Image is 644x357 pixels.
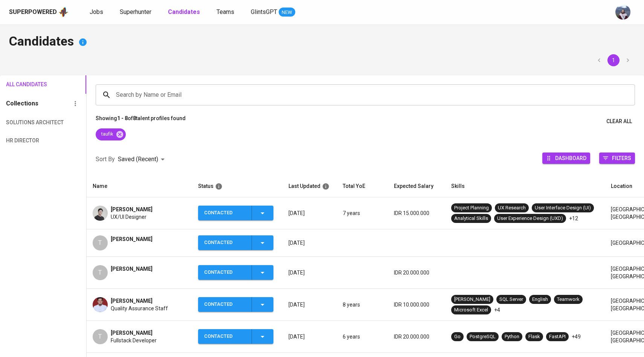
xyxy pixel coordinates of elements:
a: Superhunter [120,8,153,17]
p: 6 years [343,333,382,340]
button: page 1 [607,54,620,66]
div: Project Planning [454,204,489,212]
p: Showing of talent profiles found [96,114,186,128]
div: Microsoft Excel [454,307,488,314]
span: [PERSON_NAME] [111,329,153,337]
span: Superhunter [120,8,151,15]
p: +4 [494,306,500,314]
p: +12 [569,215,578,222]
div: Contacted [204,265,246,280]
div: Python [505,333,519,340]
span: HR Director [6,136,47,145]
p: IDR 20.000.000 [394,333,439,340]
img: 76cf025614b67775843e50bfa9a0bab8.jpg [93,297,108,312]
span: Fullstack Developer [111,337,157,344]
a: GlintsGPT NEW [251,8,295,17]
p: 7 years [343,209,382,217]
button: Contacted [198,206,273,220]
span: Teams [217,8,234,15]
a: Jobs [90,8,105,17]
div: PostgreSQL [470,333,496,340]
span: NEW [279,9,295,16]
button: Contacted [198,265,273,280]
span: Solutions Architect [6,118,47,127]
span: Filters [612,153,631,163]
div: taufik [96,128,126,140]
img: christine.raharja@glints.com [615,5,630,20]
p: Sort By [96,155,115,164]
b: 8 [133,115,136,121]
b: Candidates [168,8,200,15]
div: FastAPI [549,333,566,340]
button: Contacted [198,235,273,250]
th: Total YoE [337,175,388,197]
span: taufik [96,131,118,138]
button: Contacted [198,297,273,312]
div: T [93,235,108,250]
th: Last Updated [282,175,337,197]
th: Status [192,175,282,197]
div: [PERSON_NAME] [454,296,490,303]
span: Dashboard [555,153,586,163]
p: [DATE] [288,209,331,217]
a: Candidates [168,8,201,17]
p: [DATE] [288,269,331,276]
p: IDR 15.000.000 [394,209,439,217]
div: Contacted [204,235,246,250]
img: app logo [58,6,69,18]
span: Jobs [90,8,103,15]
img: 38ba15cae1c56a451e08c4c687220435.jpg [93,206,108,221]
button: Dashboard [542,153,590,164]
span: Quality Assurance Staff [111,305,168,312]
div: Teamwork [557,296,580,303]
span: [PERSON_NAME] [111,297,153,305]
p: [DATE] [288,301,331,308]
div: Contacted [204,297,246,312]
th: Skills [445,175,605,197]
div: Go [454,333,461,340]
div: User Interface Design (UI) [535,204,591,212]
div: Analytical Skills [454,215,488,222]
b: 1 - 8 [117,115,128,121]
div: T [93,329,108,344]
p: +49 [572,333,581,340]
span: Clear All [606,117,632,126]
nav: pagination navigation [592,54,635,66]
h6: Collections [6,98,38,109]
div: Saved (Recent) [118,153,167,166]
div: Flask [528,333,540,340]
a: Superpoweredapp logo [9,6,69,18]
p: 8 years [343,301,382,308]
p: [DATE] [288,333,331,340]
div: Contacted [204,329,246,344]
button: Clear All [603,114,635,128]
th: Expected Salary [388,175,445,197]
span: [PERSON_NAME] [111,206,153,213]
a: Teams [217,8,236,17]
th: Name [87,175,192,197]
span: GlintsGPT [251,8,277,15]
span: UX/UI Designer [111,213,147,221]
div: UX Research [498,204,526,212]
button: Contacted [198,329,273,344]
span: [PERSON_NAME] [111,235,153,243]
p: IDR 10.000.000 [394,301,439,308]
div: English [532,296,548,303]
div: User Experience Design (UXD) [497,215,563,222]
div: T [93,265,108,280]
span: [PERSON_NAME] [111,265,153,273]
p: [DATE] [288,239,331,247]
p: IDR 20.000.000 [394,269,439,276]
div: Contacted [204,206,246,220]
h4: Candidates [9,33,635,51]
div: SQL Server [499,296,523,303]
p: Saved (Recent) [118,155,158,164]
span: All Candidates [6,80,47,89]
div: Superpowered [9,8,57,17]
button: Filters [599,153,635,164]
